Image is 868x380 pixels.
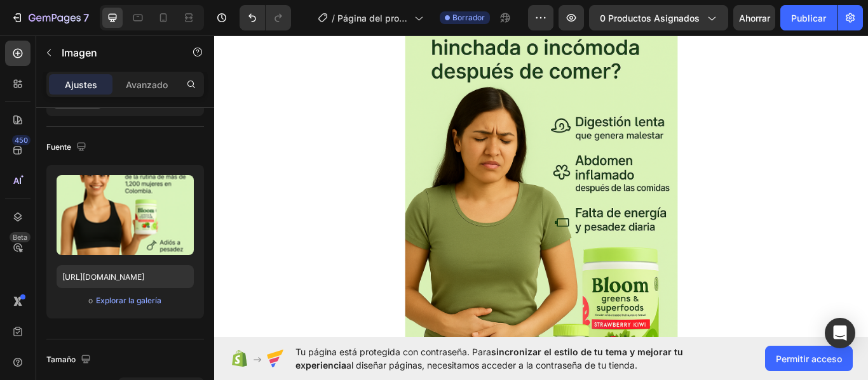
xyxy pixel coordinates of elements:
font: Página del producto - 24 de septiembre, 16:33:10 [337,13,408,63]
font: o [88,296,93,305]
font: Publicar [791,13,826,23]
font: Ajustes [65,79,97,90]
input: https://ejemplo.com/imagen.jpg [57,265,194,288]
font: Explorar la galería [96,296,161,305]
font: al diseñar páginas, necesitamos acceder a la contraseña de tu tienda. [346,360,637,370]
button: Publicar [780,5,837,30]
p: Imagen [62,45,170,60]
div: Deshacer/Rehacer [240,5,291,30]
font: / [332,13,335,23]
button: 0 productos asignados [589,5,728,30]
font: 0 productos asignados [600,13,700,23]
font: Avanzado [126,79,168,90]
iframe: Área de diseño [214,32,868,340]
font: Tamaño [46,355,76,364]
font: Fuente [46,142,71,152]
button: 7 [5,5,95,30]
button: Ahorrar [733,5,775,30]
button: Permitir acceso [765,346,853,371]
font: Imagen [62,46,97,59]
font: Ahorrar [739,13,770,23]
font: Tu página está protegida con contraseña. Para [295,346,491,357]
font: 7 [83,11,89,24]
button: Explorar la galería [95,294,162,307]
img: imagen de vista previa [57,175,194,255]
font: Beta [13,233,27,242]
font: 450 [15,136,28,145]
div: Abrir Intercom Messenger [825,318,855,348]
font: Borrador [452,13,485,22]
font: Permitir acceso [776,353,842,364]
